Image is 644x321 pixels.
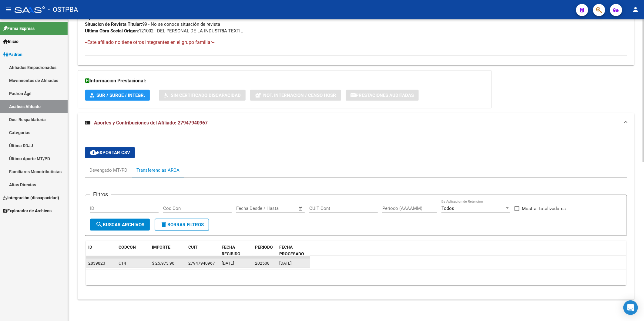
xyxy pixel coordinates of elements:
strong: Ultima Obra Social Origen: [85,28,139,34]
mat-expansion-panel-header: Aportes y Contribuciones del Afiliado: 27947940967 [78,113,634,133]
span: IMPORTE [152,245,170,250]
button: Open calendar [297,205,304,212]
span: 99 - No se conoce situación de revista [85,22,220,27]
div: Aportes y Contribuciones del Afiliado: 27947940967 [78,133,634,300]
button: Prestaciones Auditadas [346,90,419,101]
datatable-header-cell: FECHA PROCESADO [277,241,310,261]
span: Integración (discapacidad) [3,194,59,201]
mat-icon: delete [160,221,167,228]
h4: --Este afiliado no tiene otros integrantes en el grupo familiar-- [85,39,627,46]
span: 121002 - DEL PERSONAL DE LA INDUSTRIA TEXTIL [85,28,243,34]
strong: Situacion de Revista Titular: [85,22,142,27]
span: Firma Express [3,25,35,32]
div: Open Intercom Messenger [623,300,638,315]
datatable-header-cell: FECHA RECIBIDO [219,241,253,261]
h3: Filtros [90,190,111,199]
button: Exportar CSV [85,147,135,158]
span: Mostrar totalizadores [522,205,566,212]
h3: Información Prestacional: [85,77,484,85]
mat-icon: menu [5,6,12,13]
button: Not. Internacion / Censo Hosp. [250,90,341,101]
span: PERÍODO [255,245,273,250]
div: 27947940967 [188,260,215,267]
span: 07 - MONOTR. SOCIALES [85,15,186,20]
button: SUR / SURGE / INTEGR. [85,90,150,101]
button: Sin Certificado Discapacidad [159,90,246,101]
mat-icon: person [632,6,639,13]
span: Prestaciones Auditadas [356,93,414,98]
span: Not. Internacion / Censo Hosp. [263,93,336,98]
button: Buscar Archivos [90,219,150,231]
div: Transferencias ARCA [136,167,179,174]
span: [DATE] [222,261,234,266]
span: Aportes y Contribuciones del Afiliado: 27947940967 [94,120,208,126]
span: 202508 [255,261,270,266]
datatable-header-cell: CUIT [186,241,219,261]
span: CUIT [188,245,198,250]
span: Borrar Filtros [160,222,204,227]
mat-icon: search [96,221,103,228]
span: Sin Certificado Discapacidad [171,93,241,98]
span: Todos [441,206,454,211]
div: Devengado MT/PD [89,167,127,174]
span: 2839823 [88,261,105,266]
span: Padrón [3,51,22,58]
datatable-header-cell: PERÍODO [253,241,277,261]
span: ID [88,245,92,250]
input: Fecha fin [266,206,296,211]
span: FECHA PROCESADO [279,245,304,256]
span: $ 25.973,96 [152,261,174,266]
span: CODCON [119,245,136,250]
span: C14 [119,261,126,266]
span: SUR / SURGE / INTEGR. [96,93,145,98]
span: Exportar CSV [90,150,130,155]
span: Explorador de Archivos [3,207,52,214]
span: - OSTPBA [48,3,78,16]
datatable-header-cell: ID [86,241,116,261]
span: FECHA RECIBIDO [222,245,240,256]
mat-icon: cloud_download [90,149,97,156]
strong: Tipo Beneficiario Titular: [85,15,135,20]
span: [DATE] [279,261,292,266]
datatable-header-cell: IMPORTE [149,241,186,261]
input: Fecha inicio [236,206,261,211]
span: Buscar Archivos [96,222,144,227]
span: Inicio [3,38,18,45]
button: Borrar Filtros [155,219,209,231]
datatable-header-cell: CODCON [116,241,137,261]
